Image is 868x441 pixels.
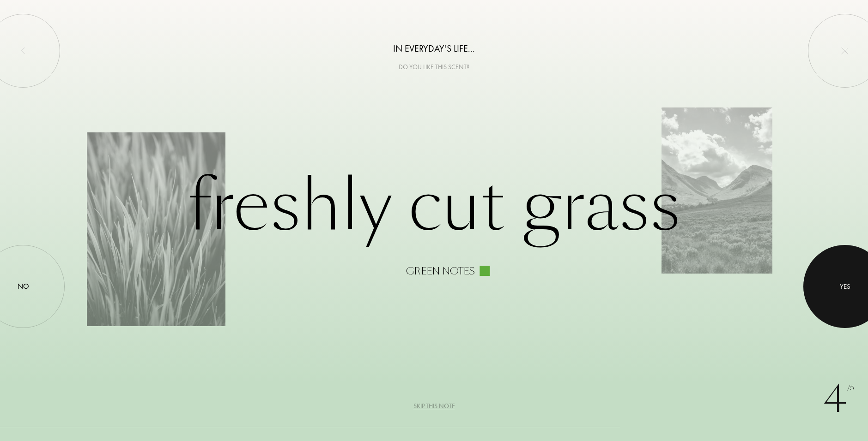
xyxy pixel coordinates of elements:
img: quit_onboard.svg [841,47,849,54]
img: left_onboard.svg [19,47,27,54]
div: Yes [840,281,850,292]
div: Freshly cut grass [87,164,781,277]
div: Skip this note [413,401,455,411]
div: Green notes [406,266,475,277]
div: 4 [823,372,854,427]
div: No [18,281,29,292]
span: /5 [847,383,854,393]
